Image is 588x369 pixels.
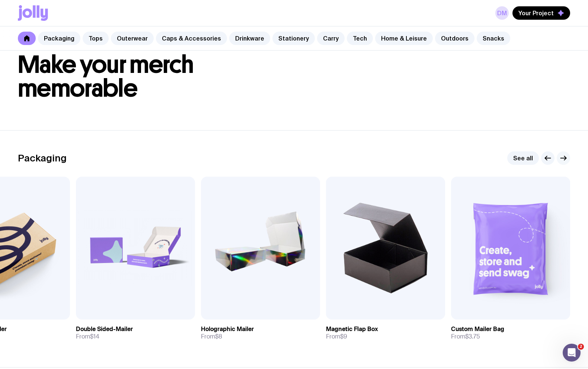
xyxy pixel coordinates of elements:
span: 2 [578,344,584,350]
span: Your Project [518,9,554,17]
a: DM [495,6,509,20]
iframe: Intercom live chat [563,344,581,362]
a: Custom Mailer BagFrom$3.75 [451,320,570,346]
a: Outdoors [435,32,474,45]
a: Tech [347,32,373,45]
span: $14 [90,333,99,340]
a: Tops [83,32,109,45]
span: From [451,333,480,340]
h3: Custom Mailer Bag [451,325,504,333]
span: $9 [340,333,347,340]
a: Carry [317,32,345,45]
h3: Magnetic Flap Box [326,325,378,333]
a: Packaging [38,32,80,45]
a: Holographic MailerFrom$8 [201,320,320,346]
h2: Packaging [18,153,67,164]
span: From [76,333,99,340]
span: From [201,333,222,340]
a: Magnetic Flap BoxFrom$9 [326,320,445,346]
span: $3.75 [465,333,480,340]
span: $8 [215,333,222,340]
h3: Double Sided-Mailer [76,325,133,333]
a: Snacks [477,32,510,45]
a: Caps & Accessories [156,32,227,45]
a: Home & Leisure [375,32,433,45]
a: Drinkware [229,32,270,45]
a: Double Sided-MailerFrom$14 [76,320,195,346]
span: Make your merch memorable [18,50,194,103]
button: Your Project [512,6,570,20]
a: Stationery [272,32,315,45]
a: See all [507,151,539,165]
span: From [326,333,347,340]
a: Outerwear [111,32,154,45]
h3: Holographic Mailer [201,325,254,333]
